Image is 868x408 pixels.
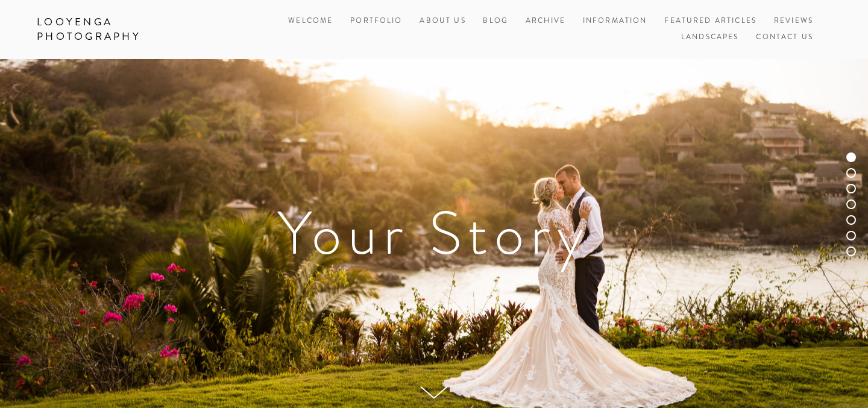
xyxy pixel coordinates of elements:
a: Reviews [774,13,813,30]
a: About Us [420,13,465,30]
a: Looyenga Photography [28,12,209,47]
h1: Your Story [37,203,831,263]
a: Contact Us [756,30,813,46]
a: Blog [483,13,508,30]
a: Landscapes [681,30,739,46]
a: Featured Articles [664,13,756,30]
a: Information [583,16,647,26]
a: Portfolio [350,16,402,26]
a: Welcome [288,13,333,30]
a: Archive [526,13,565,30]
